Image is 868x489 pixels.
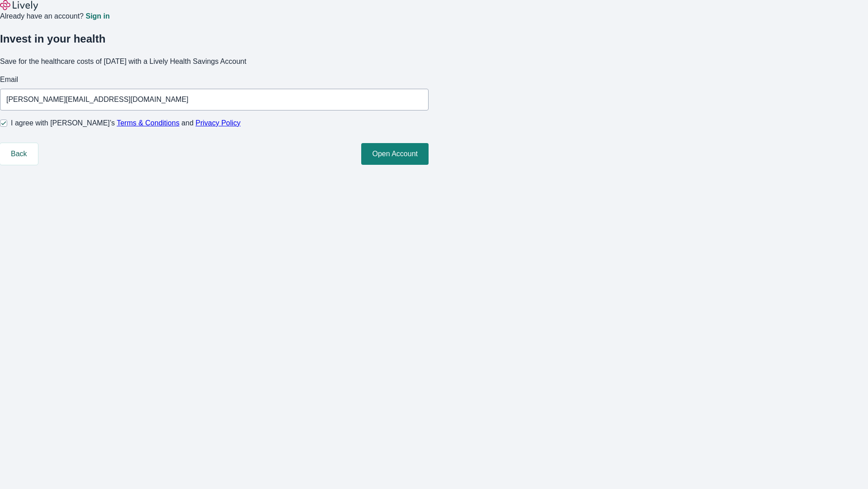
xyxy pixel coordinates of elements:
a: Terms & Conditions [117,119,179,127]
a: Privacy Policy [196,119,241,127]
a: Sign in [85,13,109,20]
span: I agree with [PERSON_NAME]’s and [11,118,241,129]
button: Open Account [361,143,429,165]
